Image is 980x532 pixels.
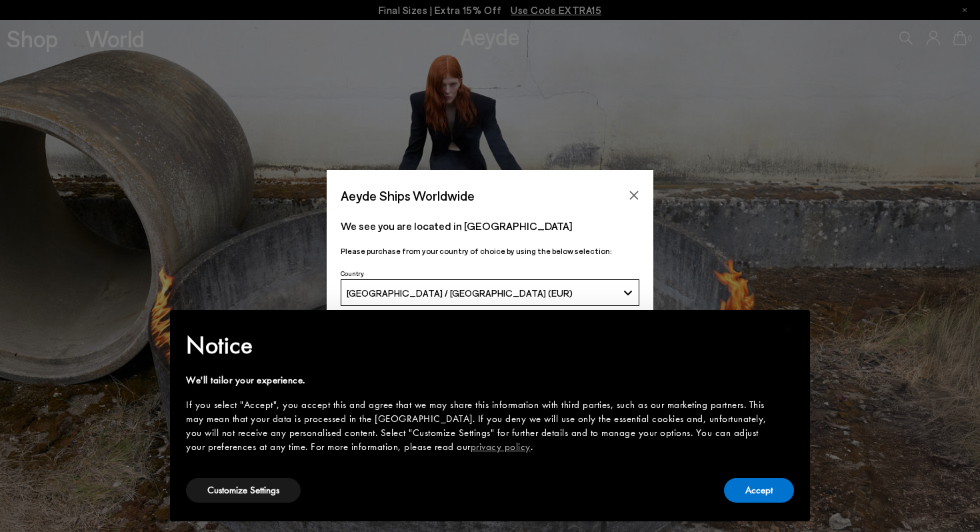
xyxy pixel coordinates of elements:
[341,184,475,207] span: Aeyde Ships Worldwide
[186,328,773,363] h2: Notice
[341,269,364,277] span: Country
[624,185,644,205] button: Close
[471,440,531,453] a: privacy policy
[785,319,793,340] span: ×
[341,218,639,234] p: We see you are located in [GEOGRAPHIC_DATA]
[186,373,773,387] div: We'll tailor your experience.
[773,314,805,346] button: Close this notice
[341,245,639,257] p: Please purchase from your country of choice by using the below selection:
[347,287,573,299] span: [GEOGRAPHIC_DATA] / [GEOGRAPHIC_DATA] (EUR)
[724,478,794,503] button: Accept
[186,478,301,503] button: Customize Settings
[186,398,773,454] div: If you select "Accept", you accept this and agree that we may share this information with third p...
